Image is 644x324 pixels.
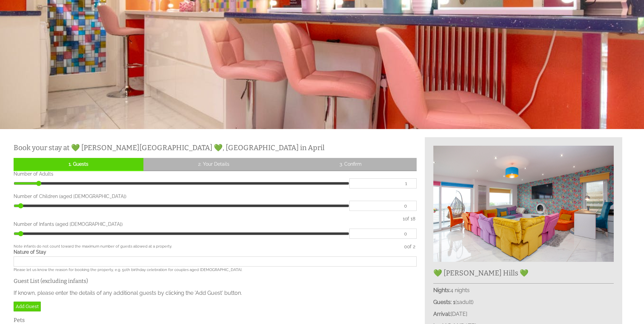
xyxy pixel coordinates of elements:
[401,216,417,221] div: of 18
[453,299,455,305] strong: 1
[14,221,417,227] label: Number of Infants (aged [DEMOGRAPHIC_DATA])
[14,143,417,152] h2: Book your stay at 💚 [PERSON_NAME][GEOGRAPHIC_DATA] 💚, [GEOGRAPHIC_DATA] in April
[14,249,417,255] label: Nature of Stay
[457,299,472,305] span: adult
[14,158,143,170] a: 1. Guests
[433,269,614,277] h2: 💚 [PERSON_NAME] Hills 💚
[14,317,417,323] h3: Pets
[433,311,451,317] strong: Arrival:
[14,194,417,199] label: Number of Children (aged [DEMOGRAPHIC_DATA])
[453,299,473,305] span: ( )
[433,311,614,317] p: [DATE]
[433,146,614,262] img: An image of '💚 Halula Hills 💚'
[403,244,417,249] div: of 2
[14,290,417,296] p: If known, please enter the details of any additional guests by clicking the 'Add Guest' button.
[457,299,459,305] span: 1
[14,244,403,249] small: Note infants do not count toward the maximum number of guests allowed at a property.
[433,287,450,293] strong: Nights:
[14,278,417,284] h3: Guest List (excluding infants)
[433,299,452,305] strong: Guests:
[14,302,41,311] a: Add Guest
[433,287,614,293] p: 4 nights
[14,171,417,177] label: Number of Adults
[403,216,405,221] span: 1
[143,158,285,170] a: 2. Your Details
[14,267,242,272] small: Please let us know the reason for booking the property, e.g. 50th birthday celebration for couple...
[284,158,417,170] a: 3. Confirm
[404,244,407,249] span: 0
